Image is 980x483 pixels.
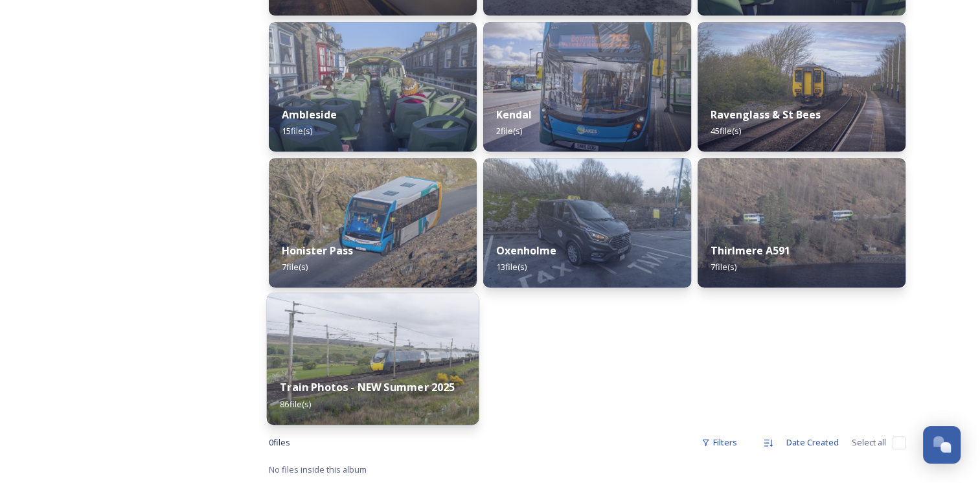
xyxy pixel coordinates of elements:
strong: Train Photos - NEW Summer 2025 [280,380,455,394]
img: 054de740-dfb9-4de5-a894-56cc9163752d.jpg [483,158,691,287]
span: 13 file(s) [496,261,527,273]
strong: Ambleside [282,107,337,122]
button: Open Chat [923,426,961,464]
span: 2 file(s) [496,125,522,137]
span: 7 file(s) [282,261,308,273]
span: No files inside this album [269,464,367,475]
img: f84b98ca-0611-450e-b69b-e53ee7acc678.jpg [269,158,477,287]
img: 1056c6ae-b4a0-449a-9747-dc87939ef227.jpg [267,293,479,425]
strong: Honister Pass [282,243,353,258]
span: 45 file(s) [711,125,741,137]
strong: Thirlmere A591 [711,243,790,258]
div: Filters [695,430,744,455]
img: d2672185-b59e-4e38-92c2-8e340267915a.jpg [269,22,477,152]
img: bbb4f708-295e-4b27-86d5-d4bf83e99ad2.jpg [483,22,691,152]
span: 86 file(s) [280,398,311,409]
span: Select all [852,436,886,449]
div: Date Created [780,430,845,455]
span: 15 file(s) [282,125,312,137]
img: a9ef0e65-72cc-4300-9a8d-1f257e806d8a.jpg [698,22,906,152]
span: 7 file(s) [711,261,736,273]
img: 8d3f4fb6-ada2-47f0-ad32-4411701becc1.jpg [698,158,906,287]
strong: Kendal [496,107,532,122]
span: 0 file s [269,436,290,449]
strong: Oxenholme [496,243,556,258]
strong: Ravenglass & St Bees [711,107,821,122]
